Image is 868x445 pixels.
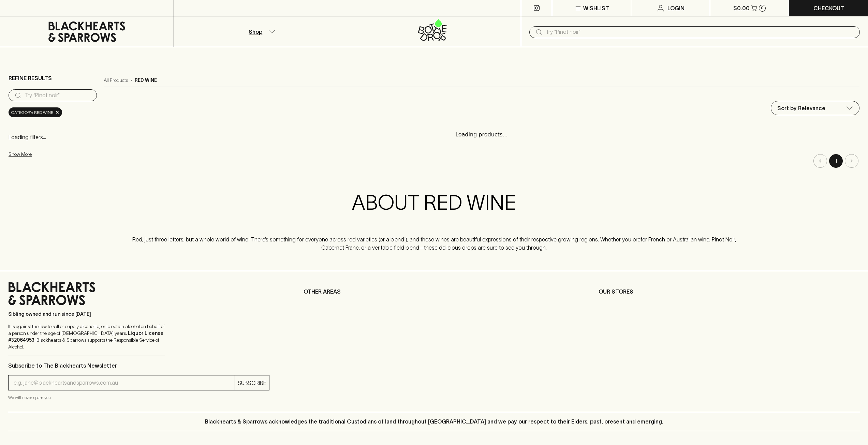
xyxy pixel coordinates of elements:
p: Shop [249,28,262,36]
a: All Products [104,77,128,84]
p: Checkout [813,4,844,12]
p: Loading filters... [9,133,97,141]
p: $0.00 [733,4,750,12]
button: Shop [174,16,348,47]
p: 0 [761,6,764,10]
span: × [55,109,59,116]
p: OTHER AREAS [304,287,565,296]
h2: ABOUT RED WINE [130,190,738,215]
span: Category: red wine [11,109,53,116]
p: Sort by Relevance [777,104,825,112]
button: Show More [9,147,98,161]
input: Try "Pinot noir" [546,27,854,38]
button: page 1 [829,154,843,168]
p: ⠀ [174,4,180,12]
button: SUBSCRIBE [235,375,269,390]
p: Refine Results [9,74,52,82]
p: SUBSCRIBE [238,379,266,387]
p: Red, just three letters, but a whole world of wine! There’s something for everyone across red var... [130,235,738,252]
p: Wishlist [583,4,609,12]
nav: pagination navigation [104,154,859,168]
p: Blackhearts & Sparrows acknowledges the traditional Custodians of land throughout [GEOGRAPHIC_DAT... [205,417,663,426]
p: OUR STORES [599,287,860,296]
p: › [131,77,132,84]
p: It is against the law to sell or supply alcohol to, or to obtain alcohol on behalf of a person un... [8,323,165,350]
p: Sibling owned and run since [DATE] [8,311,165,317]
p: Login [667,4,685,12]
input: Try “Pinot noir” [25,90,91,101]
div: Loading products... [104,124,859,146]
p: Subscribe to The Blackhearts Newsletter [8,361,269,370]
p: We will never spam you [8,394,269,401]
div: Sort by Relevance [771,101,859,115]
input: e.g. jane@blackheartsandsparrows.com.au [14,377,235,388]
p: red wine [135,77,157,84]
